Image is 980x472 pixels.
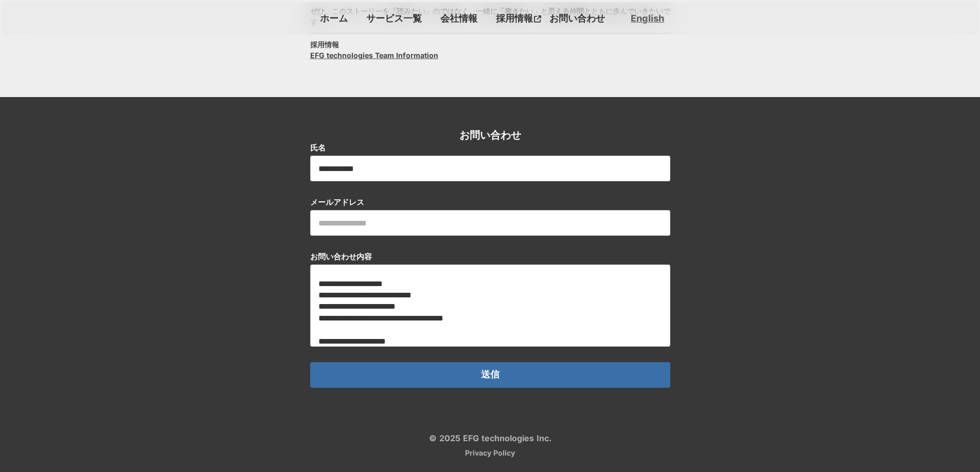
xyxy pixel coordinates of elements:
[362,10,426,27] a: サービス一覧
[310,142,326,153] p: 氏名
[310,50,438,61] a: EFG technologies Team Information
[459,128,521,142] h2: お問い合わせ
[492,10,545,27] a: 採用情報
[436,10,482,27] a: 会社情報
[492,10,534,27] p: 採用情報
[545,10,609,27] a: お問い合わせ
[631,12,664,25] a: English
[465,449,515,457] a: Privacy Policy
[316,10,352,27] a: ホーム
[481,370,500,380] p: 送信
[310,251,372,262] p: お問い合わせ内容
[310,362,670,388] button: 送信
[429,434,551,442] p: © 2025 EFG technologies Inc.
[310,39,339,50] h3: 採用情報
[310,197,364,207] p: メールアドレス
